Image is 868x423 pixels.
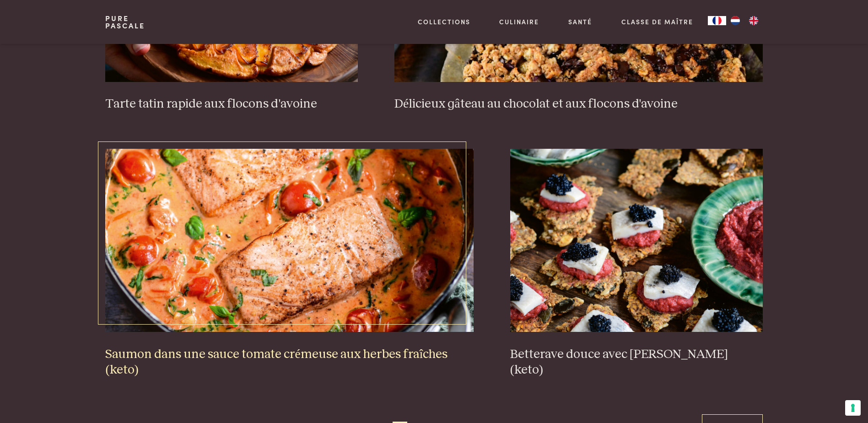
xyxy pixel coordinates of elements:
a: Santé [568,17,592,27]
a: FR [708,16,726,25]
a: Saumon dans une sauce tomate crémeuse aux herbes fraîches (keto) Saumon dans une sauce tomate cré... [105,149,474,378]
button: Vos préférences en matière de consentement pour les technologies de suivi [845,400,861,416]
h3: Betterave douce avec [PERSON_NAME] (keto) [510,347,763,378]
img: Betterave douce avec hareng aigre (keto) [510,149,763,332]
aside: Language selected: Français [708,16,763,25]
a: EN [744,16,763,25]
a: PurePascale [105,15,145,29]
ul: Language list [726,16,763,25]
a: Classe de maître [621,17,693,27]
a: Collections [418,17,470,27]
a: NL [726,16,744,25]
h3: Tarte tatin rapide aux flocons d'avoine [105,96,358,112]
img: Saumon dans une sauce tomate crémeuse aux herbes fraîches (keto) [105,149,474,332]
div: Language [708,16,726,25]
h3: Saumon dans une sauce tomate crémeuse aux herbes fraîches (keto) [105,347,474,378]
h3: Délicieux gâteau au chocolat et aux flocons d'avoine [394,96,763,112]
a: Betterave douce avec hareng aigre (keto) Betterave douce avec [PERSON_NAME] (keto) [510,149,763,378]
a: Culinaire [499,17,539,27]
